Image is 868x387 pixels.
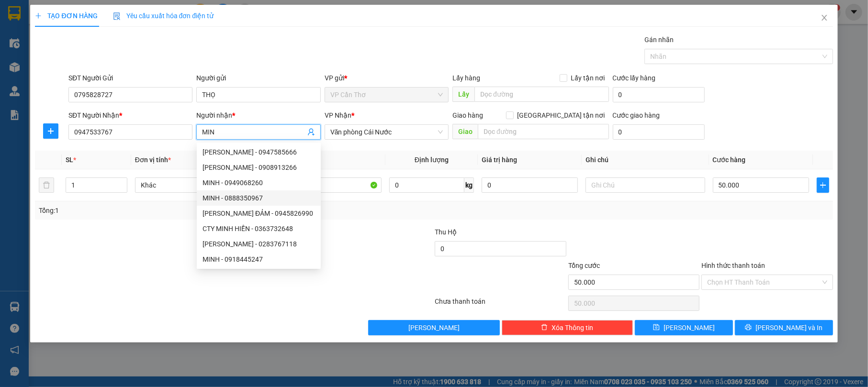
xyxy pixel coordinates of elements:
span: save [653,324,660,332]
div: SĐT Người Gửi [68,73,192,83]
span: VP Cần Thơ [330,88,443,102]
div: Người nhận [196,110,320,121]
div: VŨ HOÀNG MINH - 0908913266 [197,160,321,175]
div: MINH - 0918445247 [197,252,321,267]
span: SL [66,156,73,164]
th: Ghi chú [582,151,709,169]
input: Dọc đường [478,124,609,139]
div: MINH - 0949068260 [203,177,315,188]
div: VŨ HOÀNG MINH - 0283767118 [197,236,321,252]
div: Tổng: 1 [39,205,335,216]
div: NGUYỆT MINH - 0947585666 [197,144,321,160]
span: kg [464,177,474,193]
img: icon [113,12,121,20]
input: Dọc đường [474,87,609,102]
label: Cước giao hàng [613,111,660,119]
span: Khác [141,178,249,192]
span: Tổng cước [568,262,600,269]
button: deleteXóa Thông tin [502,320,633,335]
span: user-add [307,128,315,136]
span: [PERSON_NAME] [408,322,460,333]
span: Lấy [452,87,474,102]
span: Giao hàng [452,111,483,119]
div: SĐT Người Nhận [68,110,192,121]
span: plus [35,12,42,19]
button: delete [39,177,54,193]
span: close [821,14,828,22]
label: Cước lấy hàng [613,74,656,82]
span: Văn phòng Cái Nước [330,125,443,139]
div: CTY MINH HIỀN - 0363732648 [203,223,315,234]
span: Yêu cầu xuất hóa đơn điện tử [113,12,214,20]
label: Hình thức thanh toán [701,262,765,269]
span: TẠO ĐƠN HÀNG [35,12,97,20]
input: Ghi Chú [586,177,705,193]
span: Cước hàng [713,156,746,164]
button: save[PERSON_NAME] [635,320,733,335]
div: MINH - 0918445247 [203,254,315,265]
span: [PERSON_NAME] [664,322,715,333]
span: Giao [452,124,478,139]
div: MINH - 0949068260 [197,175,321,190]
input: Cước lấy hàng [613,87,705,102]
input: VD: Bàn, Ghế [262,177,382,193]
div: MINH - 0888350967 [203,193,315,203]
span: printer [745,324,752,332]
div: [PERSON_NAME] - 0947585666 [203,147,315,157]
div: MINH - 0888350967 [197,190,321,206]
div: [PERSON_NAME] - 0908913266 [203,162,315,173]
div: [PERSON_NAME] - 0283767118 [203,239,315,249]
span: Giá trị hàng [482,156,517,164]
span: delete [541,324,548,332]
label: Gán nhãn [644,36,674,44]
button: plus [43,123,58,139]
span: [GEOGRAPHIC_DATA] tận nơi [514,110,609,121]
div: Chưa thanh toán [434,296,567,313]
input: 0 [482,177,578,193]
span: Xóa Thông tin [552,322,593,333]
span: VP Nhận [325,111,351,119]
input: Cước giao hàng [613,124,705,140]
div: NGUYỄN MINH ĐẢM - 0945826990 [197,206,321,221]
span: Đơn vị tính [135,156,171,164]
div: Người gửi [196,73,320,83]
span: plus [44,127,58,135]
div: CTY MINH HIỀN - 0363732648 [197,221,321,236]
span: [PERSON_NAME] và In [755,322,823,333]
span: Lấy tận nơi [567,73,609,83]
button: [PERSON_NAME] [368,320,499,335]
span: plus [817,181,829,189]
div: VP gửi [325,73,449,83]
button: plus [817,177,829,193]
span: Định lượng [415,156,449,164]
span: Thu Hộ [435,228,457,236]
span: Lấy hàng [452,74,480,82]
button: Close [811,5,838,32]
div: [PERSON_NAME] ĐẢM - 0945826990 [203,208,315,219]
button: printer[PERSON_NAME] và In [735,320,833,335]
